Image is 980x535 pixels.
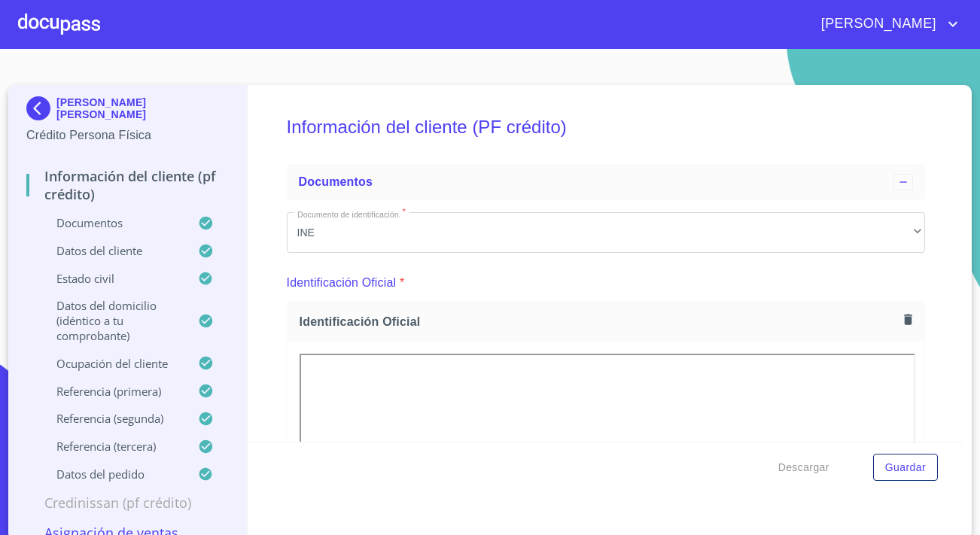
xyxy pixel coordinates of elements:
[300,314,898,330] span: Identificación Oficial
[810,12,962,36] button: account of current user
[26,96,229,126] div: [PERSON_NAME] [PERSON_NAME]
[26,384,198,399] p: Referencia (primera)
[26,467,198,482] p: Datos del pedido
[772,454,835,482] button: Descargar
[287,164,925,200] div: Documentos
[885,458,926,477] span: Guardar
[26,96,56,120] img: Docupass spot blue
[56,96,229,120] p: [PERSON_NAME] [PERSON_NAME]
[810,12,944,36] span: [PERSON_NAME]
[778,458,829,477] span: Descargar
[26,126,229,144] p: Crédito Persona Física
[26,167,229,203] p: Información del cliente (PF crédito)
[26,356,198,371] p: Ocupación del Cliente
[287,274,397,292] p: Identificación Oficial
[26,215,198,230] p: Documentos
[26,411,198,426] p: Referencia (segunda)
[26,243,198,258] p: Datos del cliente
[873,454,938,482] button: Guardar
[26,298,198,343] p: Datos del domicilio (idéntico a tu comprobante)
[26,439,198,454] p: Referencia (tercera)
[26,271,198,286] p: Estado Civil
[26,494,229,512] p: Credinissan (PF crédito)
[299,175,373,188] span: Documentos
[287,212,925,253] div: INE
[287,96,925,158] h5: Información del cliente (PF crédito)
